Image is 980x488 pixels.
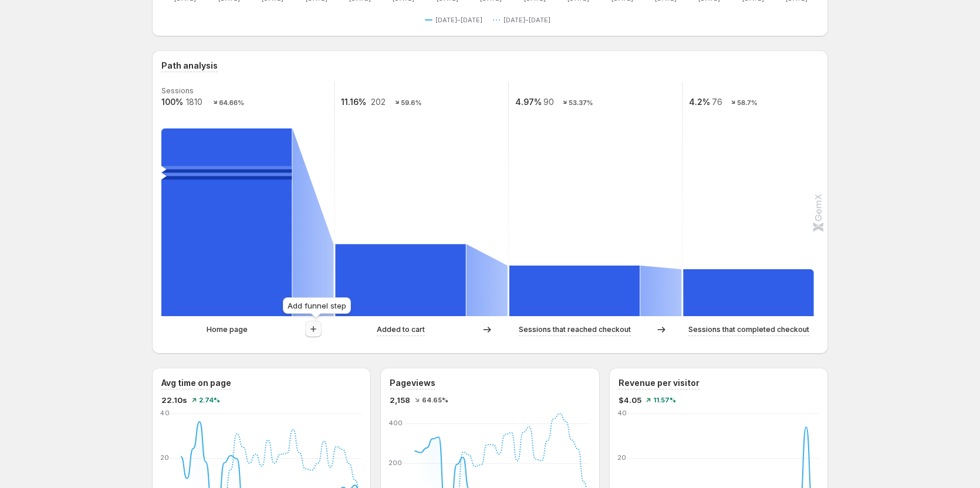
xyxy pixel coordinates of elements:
text: 202 [371,97,386,107]
span: 2.74% [199,396,220,404]
h3: Path analysis [161,60,218,72]
text: 200 [388,459,402,467]
text: 11.16% [341,97,366,107]
span: $4.05 [619,394,641,406]
text: 58.7% [737,99,758,107]
span: [DATE]–[DATE] [503,15,550,25]
span: [DATE]–[DATE] [435,15,482,25]
span: 22.10s [161,394,187,406]
h3: Revenue per visitor [619,377,699,389]
p: Sessions that reached checkout [519,324,631,335]
text: 100% [161,97,183,107]
path: Sessions that reached checkout: 90 [509,266,640,316]
text: 20 [160,454,169,462]
p: Sessions that completed checkout [688,324,809,335]
path: Added to cart: 202 [335,244,465,316]
text: 76 [712,97,722,107]
text: Sessions [161,86,194,95]
text: 64.66% [219,99,244,107]
text: 4.2% [689,97,710,107]
text: 4.97% [515,97,542,107]
h3: Pageviews [390,377,435,389]
h3: Avg time on page [161,377,231,389]
text: 40 [160,409,170,417]
text: 53.37% [569,99,593,107]
text: 40 [617,409,627,417]
text: 20 [617,454,626,462]
text: 400 [388,419,403,427]
span: 64.65% [422,396,448,404]
text: 1810 [186,97,202,107]
path: Sessions that completed checkout: 76 [683,269,813,316]
button: [DATE]–[DATE] [425,13,487,27]
span: 11.57% [653,396,676,404]
p: Added to cart [377,324,425,335]
text: 90 [543,97,554,107]
text: 59.6% [401,99,421,107]
span: 2,158 [390,394,410,406]
p: Home page [207,324,248,335]
button: [DATE]–[DATE] [493,13,555,27]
